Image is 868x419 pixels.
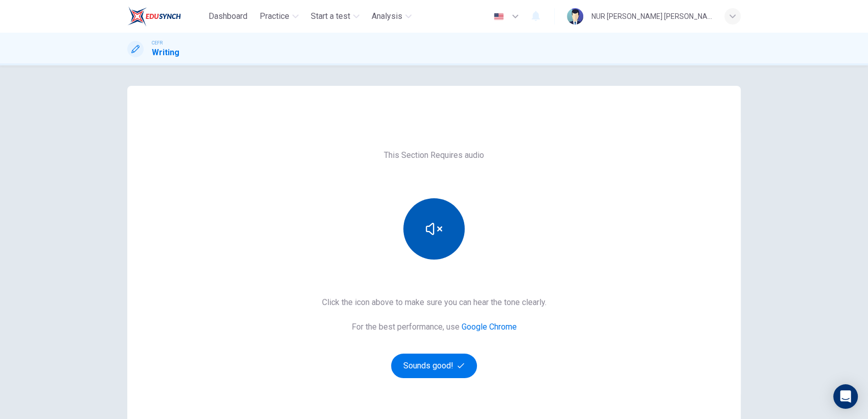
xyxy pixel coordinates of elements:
h6: Click the icon above to make sure you can hear the tone clearly. [322,296,546,309]
a: EduSynch logo [127,6,204,27]
button: Analysis [368,7,416,26]
button: Dashboard [204,7,252,26]
h6: For the best performance, use [352,321,517,333]
button: Sounds good! [391,354,477,378]
h6: This Section Requires audio [384,149,484,161]
a: Google Chrome [462,322,517,332]
img: en [492,13,505,20]
button: Practice [256,7,303,26]
img: Profile picture [567,8,583,25]
div: NUR [PERSON_NAME] [PERSON_NAME] [591,10,712,22]
span: CEFR [152,39,163,46]
h1: Writing [152,46,179,59]
span: Analysis [372,10,402,22]
span: Practice [260,10,289,22]
button: Start a test [307,7,363,26]
span: Dashboard [209,10,247,22]
span: Start a test [311,10,350,22]
div: Open Intercom Messenger [833,384,858,409]
img: EduSynch logo [127,6,181,27]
